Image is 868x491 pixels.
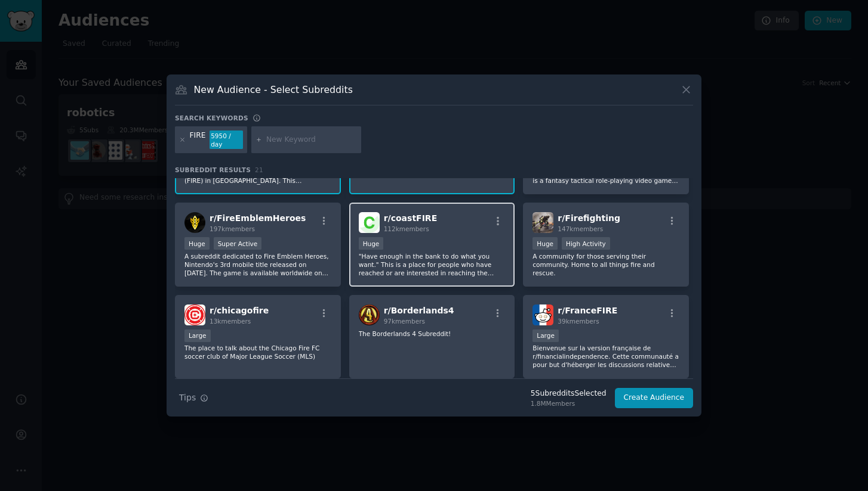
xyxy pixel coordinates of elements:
span: r/ coastFIRE [384,213,438,223]
button: Tips [175,387,213,408]
span: 97k members [384,318,425,325]
span: 197k members [210,225,255,232]
div: Huge [359,237,384,250]
div: Huge [533,237,558,250]
p: A community for those serving their community. Home to all things fire and rescue. [533,252,679,277]
span: Tips [179,391,196,404]
span: Subreddit Results [175,166,251,174]
div: FIRE [190,130,206,150]
input: New Keyword [266,135,357,145]
span: r/ FranceFIRE [558,306,617,315]
p: Bienvenue sur la version française de r/financialindependence. Cette communauté a pour but d'hébe... [533,344,679,369]
p: "Have enough in the bank to do what you want." This is a place for people who have reached or are... [359,252,506,277]
img: Firefighting [533,212,553,233]
div: Super Active [214,237,262,250]
span: 112k members [384,225,429,232]
div: Huge [184,237,210,250]
div: High Activity [562,237,610,250]
span: r/ Firefighting [558,213,620,223]
span: r/ FireEmblemHeroes [210,213,306,223]
p: The Borderlands 4 Subreddit! [359,330,506,338]
h3: New Audience - Select Subreddits [194,83,353,96]
span: r/ chicagofire [210,306,269,315]
span: 21 [255,166,263,173]
div: 5950 / day [210,130,243,150]
button: Create Audience [615,388,694,408]
span: 13k members [210,318,251,325]
span: r/ Borderlands4 [384,306,454,315]
img: FireEmblemHeroes [184,212,205,233]
p: A subreddit dedicated to Fire Emblem Heroes, Nintendo's 3rd mobile title released on [DATE]. The ... [184,252,331,277]
h3: Search keywords [175,114,248,122]
div: 5 Subreddit s Selected [531,389,607,399]
p: The place to talk about the Chicago Fire FC soccer club of Major League Soccer (MLS) [184,344,331,361]
span: 39k members [558,318,599,325]
img: Borderlands4 [359,304,380,325]
div: Large [533,330,559,342]
img: coastFIRE [359,212,380,233]
span: 147k members [558,225,603,232]
img: FranceFIRE [533,304,553,325]
img: chicagofire [184,304,205,325]
div: 1.8M Members [531,399,607,408]
div: Large [184,330,211,342]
